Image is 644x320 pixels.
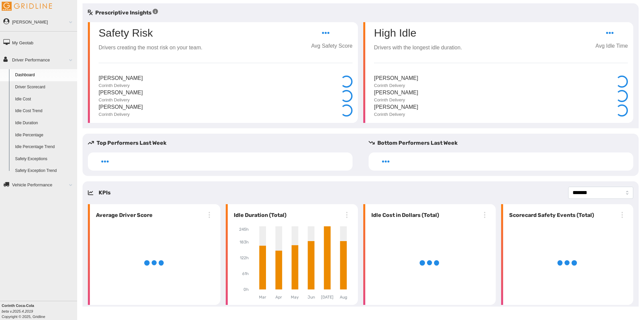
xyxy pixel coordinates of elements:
[369,139,639,147] h5: Bottom Performers Last Week
[369,211,439,219] h6: Idle Cost in Dollars (Total)
[339,295,347,300] tspan: Aug
[12,153,77,165] a: Safety Exceptions
[99,44,202,52] p: Drivers creating the most risk on your team.
[99,111,143,118] p: Corinth Delivery
[12,93,77,105] a: Idle Cost
[99,103,143,111] p: [PERSON_NAME]
[12,81,77,93] a: Driver Scorecard
[93,211,153,219] h6: Average Driver Score
[88,9,158,17] h5: Prescriptive Insights
[99,189,111,197] h5: KPIs
[99,28,153,38] p: Safety Risk
[12,129,77,141] a: Idle Percentage
[595,42,628,50] p: Avg Idle Time
[244,287,249,292] tspan: 0h
[2,2,52,11] img: Gridline
[506,211,594,219] h6: Scorecard Safety Events (Total)
[259,295,266,300] tspan: Mar
[99,74,143,83] p: [PERSON_NAME]
[374,74,418,83] p: [PERSON_NAME]
[99,89,143,97] p: [PERSON_NAME]
[374,28,462,38] p: High Idle
[374,83,418,89] p: Corinth Delivery
[311,42,353,50] p: Avg Safety Score
[374,111,418,118] p: Corinth Delivery
[99,83,143,89] p: Corinth Delivery
[2,309,33,313] i: beta v.2025.4.2019
[374,44,462,52] p: Drivers with the longest idle duration.
[231,211,286,219] h6: Idle Duration (Total)
[374,89,418,97] p: [PERSON_NAME]
[2,304,34,308] b: Corinth Coca-Cola
[239,240,249,245] tspan: 183h
[275,295,282,300] tspan: Apr
[239,227,249,232] tspan: 245h
[2,303,77,319] div: Copyright © 2025, Gridline
[374,97,418,103] p: Corinth Delivery
[242,272,249,276] tspan: 61h
[374,103,418,111] p: [PERSON_NAME]
[99,97,143,103] p: Corinth Delivery
[291,295,299,300] tspan: May
[12,141,77,153] a: Idle Percentage Trend
[12,69,77,81] a: Dashboard
[88,139,358,147] h5: Top Performers Last Week
[240,256,249,261] tspan: 122h
[12,105,77,117] a: Idle Cost Trend
[12,165,77,177] a: Safety Exception Trend
[307,295,315,300] tspan: Jun
[12,117,77,129] a: Idle Duration
[321,295,333,300] tspan: [DATE]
